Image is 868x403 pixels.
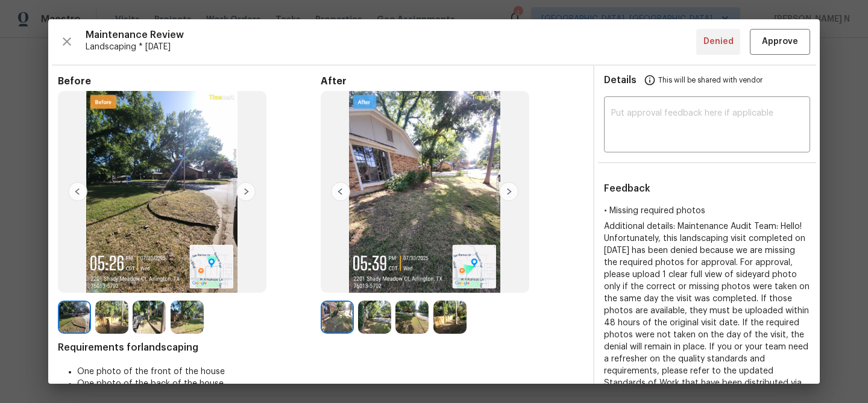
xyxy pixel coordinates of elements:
[499,182,518,201] img: right-chevron-button-url
[77,378,583,390] li: One photo of the back of the house
[58,75,321,87] span: Before
[604,207,705,215] span: • Missing required photos
[236,182,256,201] img: right-chevron-button-url
[604,66,637,95] span: Details
[750,29,810,55] button: Approve
[658,66,763,95] span: This will be shared with vendor
[86,29,696,41] span: Maintenance Review
[321,75,583,87] span: After
[762,34,798,49] span: Approve
[331,182,350,201] img: left-chevron-button-url
[77,366,583,378] li: One photo of the front of the house
[58,342,583,354] span: Requirements for landscaping
[604,184,650,193] span: Feedback
[68,182,87,201] img: left-chevron-button-url
[604,222,810,399] span: Additional details: Maintenance Audit Team: Hello! Unfortunately, this landscaping visit complete...
[86,41,696,53] span: Landscaping * [DATE]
